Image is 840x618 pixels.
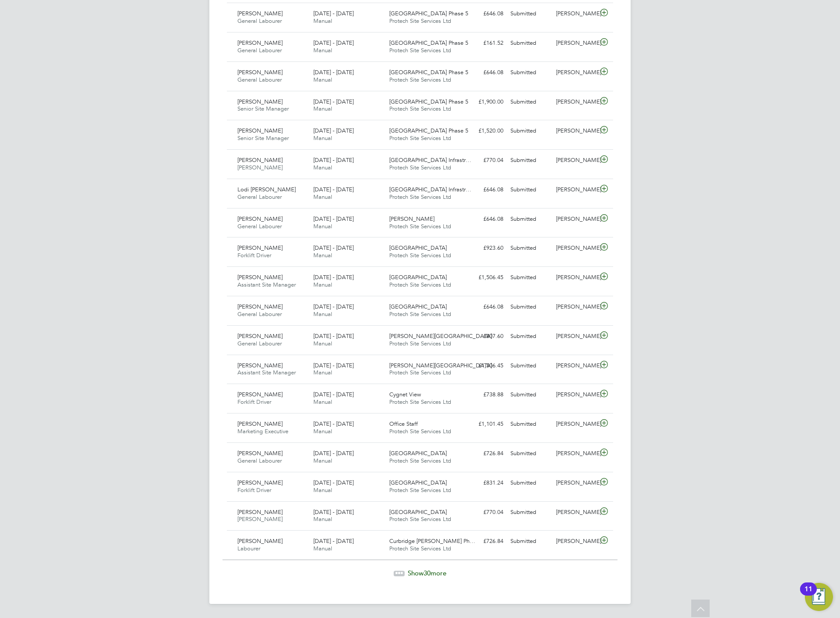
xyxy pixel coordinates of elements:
[389,449,447,457] span: [GEOGRAPHIC_DATA]
[389,457,451,464] span: Protech Site Services Ltd
[389,545,451,552] span: Protech Site Services Ltd
[313,369,332,376] span: Manual
[389,156,471,164] span: [GEOGRAPHIC_DATA] Infrastr…
[461,359,507,373] div: £1,506.45
[389,68,468,76] span: [GEOGRAPHIC_DATA] Phase 5
[389,223,451,230] span: Protech Site Services Ltd
[461,65,507,80] div: £646.08
[461,417,507,431] div: £1,101.45
[461,270,507,285] div: £1,506.45
[237,457,282,464] span: General Labourer
[313,508,354,516] span: [DATE] - [DATE]
[553,534,598,549] div: [PERSON_NAME]
[237,479,283,486] span: [PERSON_NAME]
[507,300,553,314] div: Submitted
[461,124,507,138] div: £1,520.00
[389,310,451,318] span: Protech Site Services Ltd
[313,134,332,142] span: Manual
[389,252,451,259] span: Protech Site Services Ltd
[553,124,598,138] div: [PERSON_NAME]
[313,428,332,435] span: Manual
[461,300,507,314] div: £646.08
[313,303,354,310] span: [DATE] - [DATE]
[313,273,354,281] span: [DATE] - [DATE]
[389,479,447,486] span: [GEOGRAPHIC_DATA]
[507,476,553,490] div: Submitted
[313,398,332,406] span: Manual
[313,76,332,83] span: Manual
[237,332,283,340] span: [PERSON_NAME]
[553,65,598,80] div: [PERSON_NAME]
[389,281,451,288] span: Protech Site Services Ltd
[424,569,431,577] span: 30
[389,391,421,398] span: Cygnet View
[313,10,354,17] span: [DATE] - [DATE]
[313,281,332,288] span: Manual
[313,449,354,457] span: [DATE] - [DATE]
[408,569,446,577] span: Show more
[237,68,283,76] span: [PERSON_NAME]
[389,193,451,201] span: Protech Site Services Ltd
[507,417,553,431] div: Submitted
[389,340,451,347] span: Protech Site Services Ltd
[389,332,492,340] span: [PERSON_NAME][GEOGRAPHIC_DATA]
[313,98,354,105] span: [DATE] - [DATE]
[313,193,332,201] span: Manual
[237,537,283,545] span: [PERSON_NAME]
[389,215,434,223] span: [PERSON_NAME]
[237,545,260,552] span: Labourer
[553,95,598,109] div: [PERSON_NAME]
[237,244,283,252] span: [PERSON_NAME]
[389,164,451,171] span: Protech Site Services Ltd
[461,446,507,461] div: £726.84
[237,186,296,193] span: Lodi [PERSON_NAME]
[389,273,447,281] span: [GEOGRAPHIC_DATA]
[389,303,447,310] span: [GEOGRAPHIC_DATA]
[313,223,332,230] span: Manual
[461,36,507,50] div: £161.52
[389,10,468,17] span: [GEOGRAPHIC_DATA] Phase 5
[237,10,283,17] span: [PERSON_NAME]
[507,65,553,80] div: Submitted
[553,505,598,520] div: [PERSON_NAME]
[507,534,553,549] div: Submitted
[313,17,332,25] span: Manual
[507,183,553,197] div: Submitted
[313,457,332,464] span: Manual
[237,156,283,164] span: [PERSON_NAME]
[553,329,598,344] div: [PERSON_NAME]
[313,47,332,54] span: Manual
[507,329,553,344] div: Submitted
[389,134,451,142] span: Protech Site Services Ltd
[313,244,354,252] span: [DATE] - [DATE]
[507,270,553,285] div: Submitted
[389,98,468,105] span: [GEOGRAPHIC_DATA] Phase 5
[507,36,553,50] div: Submitted
[553,153,598,168] div: [PERSON_NAME]
[237,340,282,347] span: General Labourer
[553,446,598,461] div: [PERSON_NAME]
[553,36,598,50] div: [PERSON_NAME]
[313,340,332,347] span: Manual
[313,545,332,552] span: Manual
[389,420,418,428] span: Office Staff
[237,281,296,288] span: Assistant Site Manager
[507,505,553,520] div: Submitted
[553,417,598,431] div: [PERSON_NAME]
[313,252,332,259] span: Manual
[389,537,475,545] span: Curbridge [PERSON_NAME] Ph…
[237,303,283,310] span: [PERSON_NAME]
[553,241,598,255] div: [PERSON_NAME]
[461,388,507,402] div: £738.88
[507,95,553,109] div: Submitted
[461,476,507,490] div: £831.24
[237,369,296,376] span: Assistant Site Manager
[237,47,282,54] span: General Labourer
[389,369,451,376] span: Protech Site Services Ltd
[313,486,332,494] span: Manual
[313,68,354,76] span: [DATE] - [DATE]
[237,273,283,281] span: [PERSON_NAME]
[237,420,283,428] span: [PERSON_NAME]
[389,186,471,193] span: [GEOGRAPHIC_DATA] Infrastr…
[313,515,332,523] span: Manual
